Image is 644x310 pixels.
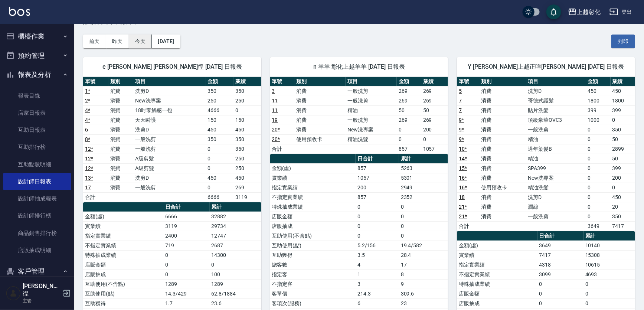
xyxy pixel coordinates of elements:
td: 6666 [206,192,234,202]
td: 消費 [108,154,134,163]
td: 200 [421,125,448,134]
td: 消費 [479,105,526,115]
td: 450 [233,125,261,134]
td: 857 [356,192,399,202]
button: 列印 [611,35,635,48]
td: 6 [356,298,399,308]
td: 店販抽成 [83,270,163,279]
td: 0 [399,212,448,221]
td: 不指定實業績 [83,241,163,250]
td: 一般洗剪 [526,212,586,221]
td: 消費 [108,144,134,154]
td: 200 [356,183,399,192]
td: 5301 [399,173,448,183]
a: 18 [459,194,465,200]
td: 洗剪D [526,86,586,96]
td: 18吋零觸感一包 [133,105,206,115]
td: 一般洗剪 [526,125,586,134]
td: 店販金額 [270,212,356,221]
td: 50 [611,154,635,163]
div: 上越彰化 [577,7,601,17]
td: 309.6 [399,289,448,298]
td: 0 [206,144,234,154]
table: a dense table [457,77,635,231]
td: 0 [586,192,611,202]
td: 2687 [210,241,261,250]
td: 0 [206,154,234,163]
td: 一般洗剪 [346,96,397,105]
td: 洗剪D [526,192,586,202]
td: 過年染髮B [526,144,586,154]
th: 日合計 [163,202,209,212]
td: 消費 [294,105,346,115]
td: 0 [399,202,448,212]
button: save [546,4,561,19]
td: 269 [421,96,448,105]
td: 399 [611,163,635,173]
img: Person [6,286,21,301]
a: 店家日報表 [3,104,71,121]
td: 實業績 [270,173,356,183]
td: 0 [163,270,209,279]
td: 14.3/429 [163,289,209,298]
td: 450 [206,173,234,183]
td: 1057 [356,173,399,183]
td: 4693 [583,270,635,279]
td: 0 [611,183,635,192]
td: 2400 [163,231,209,241]
td: 1289 [163,279,209,289]
span: n 羊羊 彰化上越羊羊 [DATE] 日報表 [279,63,439,71]
td: 精油洗髮 [346,134,397,144]
td: 0 [206,163,234,173]
td: 150 [233,115,261,125]
td: 0 [586,163,611,173]
td: 450 [611,86,635,96]
td: A級剪髮 [133,154,206,163]
td: 消費 [479,96,526,105]
td: 消費 [108,163,134,173]
a: 7 [459,98,462,104]
td: 32882 [210,212,261,221]
td: 消費 [479,125,526,134]
td: 857 [397,144,421,154]
td: 4 [356,260,399,270]
td: 0 [537,289,583,298]
td: 450 [586,86,611,96]
td: 特殊抽成業績 [270,202,356,212]
td: 0 [583,279,635,289]
td: 一般洗剪 [346,115,397,125]
td: 0 [163,260,209,270]
td: 不指定實業績 [270,192,356,202]
td: 消費 [479,86,526,96]
td: 0 [356,231,399,241]
td: 350 [206,86,234,96]
td: 精油 [346,105,397,115]
td: 3119 [163,221,209,231]
td: 消費 [108,96,134,105]
td: 消費 [479,154,526,163]
td: 0 [586,134,611,144]
td: 719 [163,241,209,250]
td: 0 [586,125,611,134]
td: 消費 [479,202,526,212]
td: 3099 [537,270,583,279]
td: 0 [537,298,583,308]
th: 項目 [526,77,586,87]
a: 11 [272,98,278,104]
th: 累計 [399,154,448,164]
td: 實業績 [457,250,537,260]
td: 350 [233,144,261,154]
a: 19 [272,117,278,123]
a: 互助日報表 [3,121,71,138]
td: 0 [206,183,234,192]
td: 3649 [586,221,611,231]
td: 450 [611,192,635,202]
td: 消費 [479,192,526,202]
th: 項目 [346,77,397,87]
td: 5.2/156 [356,241,399,250]
td: 10140 [583,241,635,250]
td: 269 [421,115,448,125]
th: 類別 [108,77,134,87]
td: New洗專案 [526,173,586,183]
button: 上越彰化 [565,4,604,20]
